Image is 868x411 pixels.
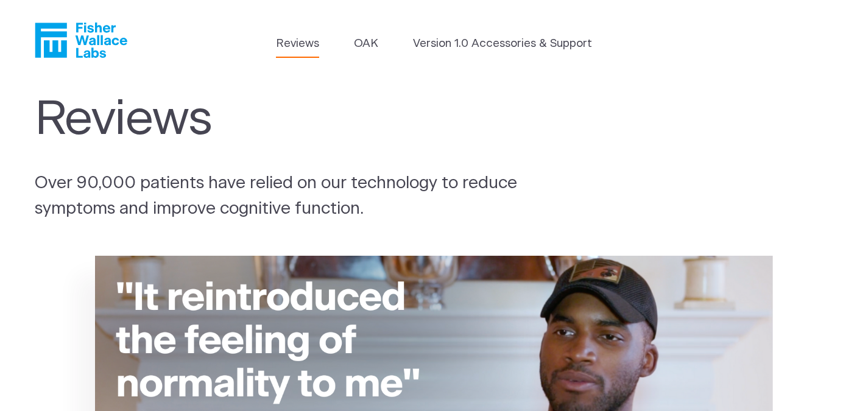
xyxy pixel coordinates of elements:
[276,35,319,52] a: Reviews
[35,92,542,148] h1: Reviews
[35,23,127,58] a: Fisher Wallace
[35,171,567,222] p: Over 90,000 patients have relied on our technology to reduce symptoms and improve cognitive funct...
[413,35,592,52] a: Version 1.0 Accessories & Support
[354,35,378,52] a: OAK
